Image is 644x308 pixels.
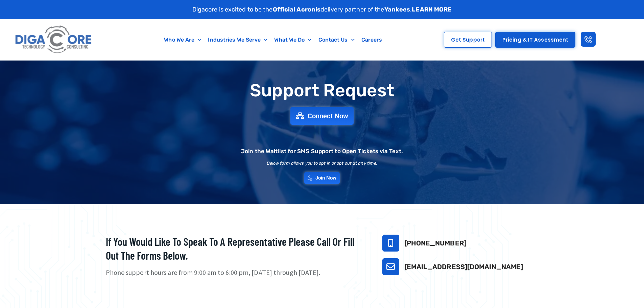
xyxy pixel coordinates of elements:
strong: Official Acronis [273,6,321,13]
a: Industries We Serve [205,32,271,48]
a: LEARN MORE [412,6,452,13]
span: Join Now [315,175,337,181]
span: Connect Now [308,113,348,119]
a: Get Support [444,32,492,48]
a: Contact Us [315,32,358,48]
span: Get Support [451,37,485,42]
a: What We Do [271,32,315,48]
a: Pricing & IT Assessment [495,32,575,48]
h1: Support Request [89,81,555,100]
a: Connect Now [290,107,354,125]
nav: Menu [127,32,420,48]
a: 732-646-5725 [382,235,399,252]
a: [PHONE_NUMBER] [404,239,467,247]
a: [EMAIL_ADDRESS][DOMAIN_NAME] [404,263,523,271]
strong: Yankees [384,6,410,13]
p: Digacore is excited to be the delivery partner of the . [192,5,452,14]
a: support@digacore.com [382,258,399,275]
img: Digacore logo 1 [13,23,94,57]
a: Who We Are [161,32,205,48]
a: Careers [358,32,386,48]
h2: Join the Waitlist for SMS Support to Open Tickets via Text. [241,148,403,154]
h2: If you would like to speak to a representative please call or fill out the forms below. [106,235,365,263]
h2: Below form allows you to opt in or opt out at any time. [267,161,378,165]
p: Phone support hours are from 9:00 am to 6:00 pm, [DATE] through [DATE]. [106,268,365,278]
span: Pricing & IT Assessment [502,37,568,42]
a: Join Now [304,172,340,184]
